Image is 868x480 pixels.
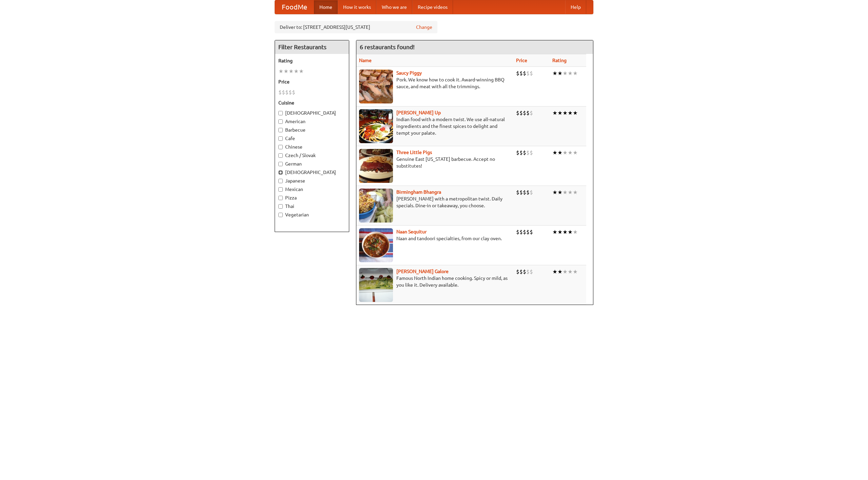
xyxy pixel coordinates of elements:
[573,228,578,236] li: ★
[338,0,376,14] a: How it works
[516,228,519,236] li: $
[278,127,346,133] label: Barbecue
[568,228,573,236] li: ★
[278,110,346,116] label: [DEMOGRAPHIC_DATA]
[519,189,523,196] li: $
[278,128,283,132] input: Barbecue
[565,0,586,14] a: Help
[519,109,523,117] li: $
[282,89,285,96] li: $
[278,118,346,125] label: American
[278,111,283,115] input: [DEMOGRAPHIC_DATA]
[396,269,449,274] a: [PERSON_NAME] Galore
[376,0,412,14] a: Who we are
[573,70,578,77] li: ★
[516,58,527,63] a: Price
[359,275,511,288] p: Famous North Indian home cooking. Spicy or mild, as you like it. Delivery available.
[412,0,453,14] a: Recipe videos
[278,136,283,141] input: Cafe
[516,189,519,196] li: $
[278,204,283,209] input: Thai
[530,268,533,275] li: $
[552,58,567,63] a: Rating
[552,109,557,117] li: ★
[557,189,563,196] li: ★
[557,268,563,275] li: ★
[416,24,432,31] a: Change
[568,149,573,156] li: ★
[552,70,557,77] li: ★
[563,109,568,117] li: ★
[552,149,557,156] li: ★
[278,196,283,200] input: Pizza
[523,228,526,236] li: $
[292,89,295,96] li: $
[563,189,568,196] li: ★
[278,152,346,159] label: Czech / Slovak
[519,228,523,236] li: $
[530,109,533,117] li: $
[396,229,427,234] a: Naan Sequitur
[523,189,526,196] li: $
[278,78,346,85] h5: Price
[557,70,563,77] li: ★
[275,21,437,33] div: Deliver to: [STREET_ADDRESS][US_STATE]
[278,203,346,210] label: Thai
[289,89,292,96] li: $
[278,143,346,150] label: Chinese
[526,109,530,117] li: $
[359,76,511,90] p: Pork. We know how to cook it. Award-winning BBQ sauce, and meat with all the trimmings.
[523,268,526,275] li: $
[359,109,393,143] img: curryup.jpg
[523,109,526,117] li: $
[516,268,519,275] li: $
[278,119,283,124] input: American
[278,135,346,142] label: Cafe
[278,177,346,184] label: Japanese
[278,211,346,218] label: Vegetarian
[519,149,523,156] li: $
[396,150,432,155] a: Three Little Pigs
[557,109,563,117] li: ★
[314,0,338,14] a: Home
[278,99,346,106] h5: Cuisine
[359,149,393,183] img: littlepigs.jpg
[523,149,526,156] li: $
[359,116,511,136] p: Indian food with a modern twist. We use all-natural ingredients and the finest spices to delight ...
[568,189,573,196] li: ★
[275,40,349,54] h4: Filter Restaurants
[568,70,573,77] li: ★
[573,109,578,117] li: ★
[278,153,283,158] input: Czech / Slovak
[557,149,563,156] li: ★
[526,268,530,275] li: $
[396,189,441,195] a: Birmingham Bhangra
[552,228,557,236] li: ★
[568,109,573,117] li: ★
[573,149,578,156] li: ★
[396,70,422,76] b: Saucy Piggy
[563,228,568,236] li: ★
[396,110,441,115] b: [PERSON_NAME] Up
[294,68,299,75] li: ★
[278,169,346,176] label: [DEMOGRAPHIC_DATA]
[563,70,568,77] li: ★
[278,213,283,217] input: Vegetarian
[573,268,578,275] li: ★
[359,195,511,209] p: [PERSON_NAME] with a metropolitan twist. Daily specials. Dine-in or takeaway, you choose.
[523,70,526,77] li: $
[573,189,578,196] li: ★
[278,145,283,149] input: Chinese
[278,68,283,75] li: ★
[360,44,415,50] ng-pluralize: 6 restaurants found!
[516,70,519,77] li: $
[278,170,283,175] input: [DEMOGRAPHIC_DATA]
[519,268,523,275] li: $
[278,162,283,166] input: German
[526,189,530,196] li: $
[526,228,530,236] li: $
[530,149,533,156] li: $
